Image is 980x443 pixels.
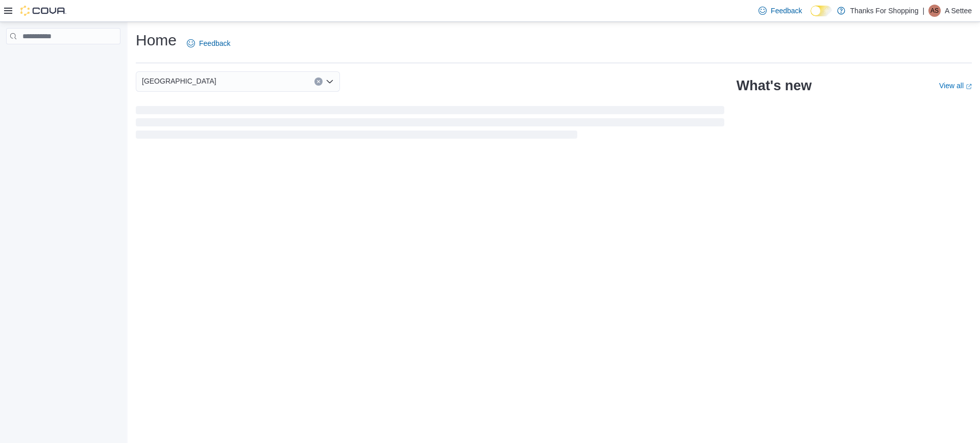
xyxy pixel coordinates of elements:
span: Feedback [199,38,230,48]
button: Open list of options [326,77,334,86]
h2: What's new [737,77,812,94]
span: AS [930,5,939,17]
span: [GEOGRAPHIC_DATA] [142,75,216,87]
a: Feedback [183,33,234,54]
p: A Settee [945,5,972,17]
span: Feedback [771,6,802,16]
p: | [922,5,924,17]
span: Loading [136,108,724,141]
button: Clear input [314,77,323,86]
div: A Settee [928,5,941,17]
h1: Home [136,30,177,50]
input: Dark Mode [811,6,832,16]
img: Cova [20,6,66,16]
a: View allExternal link [939,82,972,90]
a: Feedback [754,1,806,21]
nav: Complex example [6,46,120,71]
p: Thanks For Shopping [850,5,919,17]
svg: External link [966,84,972,90]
